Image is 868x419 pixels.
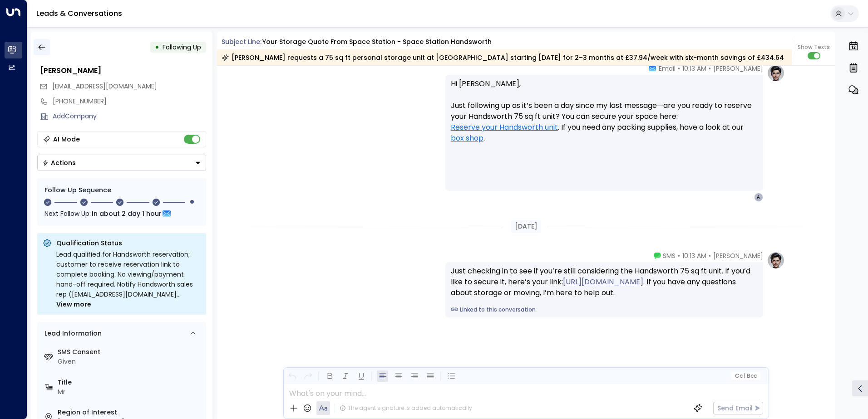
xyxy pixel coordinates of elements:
[451,306,758,314] a: Linked to this conversation
[52,82,157,91] span: [EMAIL_ADDRESS][DOMAIN_NAME]
[40,65,206,76] div: [PERSON_NAME]
[41,329,102,338] div: Lead Information
[302,370,314,382] button: Redo
[709,64,711,73] span: •
[52,82,157,91] span: awais.inam15@outlook.com
[713,64,763,73] span: [PERSON_NAME]
[511,220,541,233] div: [DATE]
[56,239,201,248] p: Qualification Status
[340,404,472,412] div: The agent signature is added automatically
[58,347,202,357] label: SMS Consent
[53,112,206,121] div: AddCompany
[92,209,162,219] span: In about 2 day 1 hour
[163,43,201,52] span: Following Up
[663,251,676,260] span: SMS
[713,251,763,260] span: [PERSON_NAME]
[222,53,784,62] div: [PERSON_NAME] requests a 75 sq ft personal storage unit at [GEOGRAPHIC_DATA] starting [DATE] for ...
[44,185,199,195] div: Follow Up Sequence
[37,155,206,171] button: Actions
[56,299,91,309] span: View more
[798,43,830,51] span: Show Texts
[451,78,758,155] p: Hi [PERSON_NAME], Just following up as it’s been a day since my last message—are you ready to res...
[58,387,202,397] div: Mr
[58,378,202,387] label: Title
[767,64,785,82] img: profile-logo.png
[37,155,206,171] div: Button group with a nested menu
[262,37,492,47] div: Your storage quote from Space Station - Space Station Handsworth
[678,64,680,73] span: •
[53,135,80,144] div: AI Mode
[53,97,206,106] div: [PHONE_NUMBER]
[42,159,76,167] div: Actions
[563,277,643,287] a: [URL][DOMAIN_NAME]
[682,64,706,73] span: 10:13 AM
[659,64,676,73] span: Email
[155,39,159,55] div: •
[678,251,680,260] span: •
[56,249,201,309] div: Lead qualified for Handsworth reservation; customer to receive reservation link to complete booki...
[731,372,760,380] button: Cc|Bcc
[744,373,745,379] span: |
[709,251,711,260] span: •
[451,266,758,298] div: Just checking in to see if you’re still considering the Handsworth 75 sq ft unit. If you’d like t...
[58,408,202,417] label: Region of Interest
[286,370,298,382] button: Undo
[767,251,785,269] img: profile-logo.png
[451,122,558,133] a: Reserve your Handsworth unit
[735,373,756,379] span: Cc Bcc
[754,193,763,202] div: A
[36,8,122,19] a: Leads & Conversations
[58,357,202,366] div: Given
[222,37,261,46] span: Subject Line:
[451,133,483,144] a: box shop
[682,251,706,260] span: 10:13 AM
[44,209,199,219] div: Next Follow Up:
